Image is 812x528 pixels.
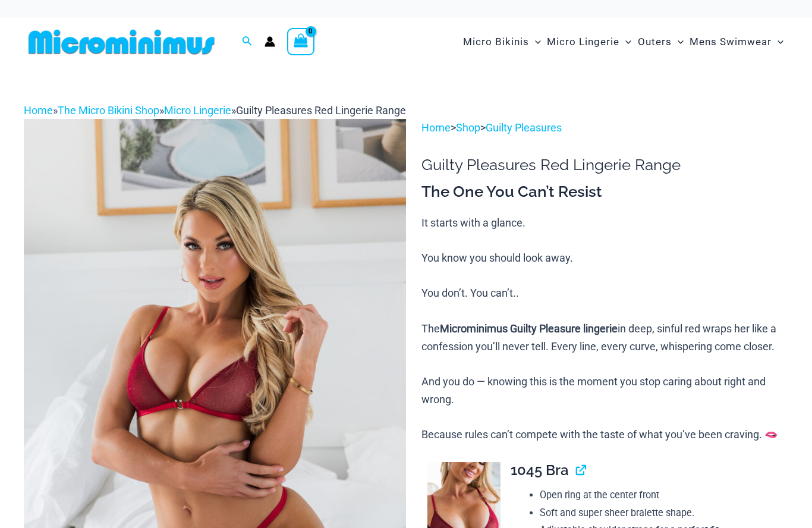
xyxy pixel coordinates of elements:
[421,119,788,137] p: > >
[540,486,788,504] li: Open ring at the center front
[672,27,684,57] span: Menu Toggle
[58,104,159,117] a: The Micro Bikini Shop
[421,214,788,444] p: It starts with a glance. You know you should look away. You don’t. You can’t.. The in deep, sinfu...
[635,24,687,60] a: OutersMenu ToggleMenu Toggle
[544,24,634,60] a: Micro LingerieMenu ToggleMenu Toggle
[236,104,406,117] span: Guilty Pleasures Red Lingerie Range
[456,121,480,134] a: Shop
[511,461,569,479] span: 1045 Bra
[540,504,788,522] li: Soft and super sheer bralette shape.
[421,121,451,134] a: Home
[421,182,788,202] h3: The One You Can’t Resist
[24,29,219,55] img: MM SHOP LOGO FLAT
[687,24,786,60] a: Mens SwimwearMenu ToggleMenu Toggle
[460,24,544,60] a: Micro BikinisMenu ToggleMenu Toggle
[690,27,772,57] span: Mens Swimwear
[421,156,788,174] h1: Guilty Pleasures Red Lingerie Range
[24,104,406,117] span: » » »
[24,104,53,117] a: Home
[486,121,562,134] a: Guilty Pleasures
[638,27,672,57] span: Outers
[547,27,619,57] span: Micro Lingerie
[529,27,541,57] span: Menu Toggle
[164,104,231,117] a: Micro Lingerie
[265,36,275,47] a: Account icon link
[463,27,529,57] span: Micro Bikinis
[458,22,788,62] nav: Site Navigation
[619,27,631,57] span: Menu Toggle
[440,322,618,335] b: Microminimus Guilty Pleasure lingerie
[287,28,314,55] a: View Shopping Cart, empty
[772,27,783,57] span: Menu Toggle
[242,34,253,49] a: Search icon link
